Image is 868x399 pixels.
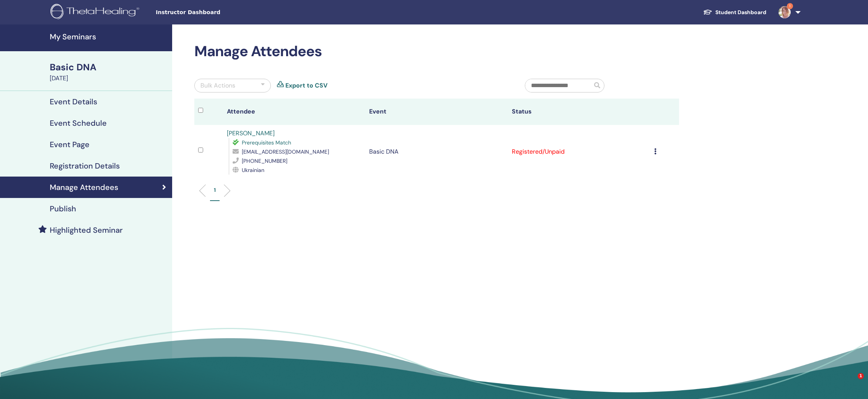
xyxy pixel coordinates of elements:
[697,5,772,19] a: Student Dashboard
[50,140,90,149] h4: Event Page
[194,43,679,60] h2: Manage Attendees
[50,61,168,74] div: Basic DNA
[50,161,120,170] h4: Registration Details
[200,81,235,90] div: Bulk Actions
[242,139,291,146] span: Prerequisites Match
[365,99,508,125] th: Event
[50,204,76,213] h4: Publish
[227,129,275,137] a: [PERSON_NAME]
[242,157,287,164] span: [PHONE_NUMBER]
[50,183,118,192] h4: Manage Attendees
[242,148,329,155] span: [EMAIL_ADDRESS][DOMAIN_NAME]
[50,4,142,21] img: logo.png
[787,3,793,9] span: 1
[156,8,270,16] span: Instructor Dashboard
[45,61,172,83] a: Basic DNA[DATE]
[858,373,864,379] span: 1
[214,186,216,194] p: 1
[50,32,168,41] h4: My Seminars
[365,125,508,178] td: Basic DNA
[50,74,168,83] div: [DATE]
[508,99,651,125] th: Status
[285,81,327,90] a: Export to CSV
[703,9,712,15] img: graduation-cap-white.svg
[242,167,264,174] span: Ukrainian
[50,118,107,128] h4: Event Schedule
[50,225,123,235] h4: Highlighted Seminar
[223,99,366,125] th: Attendee
[842,373,860,391] iframe: Intercom live chat
[50,97,97,106] h4: Event Details
[778,6,791,18] img: default.jpg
